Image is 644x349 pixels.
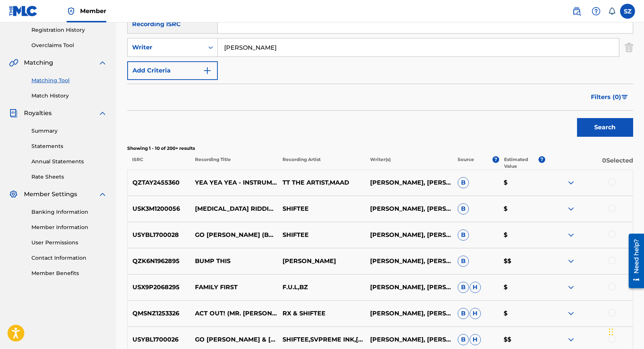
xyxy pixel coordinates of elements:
p: QZTAY2455360 [128,178,190,187]
div: Notifications [608,7,616,15]
img: Matching [9,58,18,67]
a: Public Search [569,4,584,19]
p: ACT OUT! (MR. [PERSON_NAME] REMIX) [190,309,278,318]
img: Top Rightsholder [67,7,76,16]
img: expand [567,335,576,344]
p: ISRC [127,156,190,170]
p: [PERSON_NAME], [PERSON_NAME], [PERSON_NAME], [PERSON_NAME], FAMILY UNITY LEGACY, [PERSON_NAME] [365,283,453,292]
p: $$ [499,335,545,344]
span: Royalties [24,109,52,118]
p: GO [PERSON_NAME] (BOUNGE REMIX) [190,231,278,240]
p: [PERSON_NAME] [278,257,365,266]
button: Add Criteria [127,61,218,80]
p: Writer(s) [365,156,453,170]
img: expand [567,204,576,213]
p: $$ [499,257,545,266]
a: Member Benefits [31,269,107,277]
img: expand [567,257,576,266]
p: Recording Title [190,156,277,170]
a: Summary [31,127,107,135]
p: Showing 1 - 10 of 200+ results [127,145,633,152]
span: B [458,308,469,319]
p: USX9P2068295 [128,283,190,292]
img: expand [98,109,107,118]
div: Help [589,4,604,19]
img: expand [98,190,107,199]
img: expand [567,309,576,318]
p: YEA YEA YEA - INSTRUMENTAL [190,178,278,187]
a: Matching Tool [31,77,107,84]
span: ? [538,156,545,163]
p: FAMILY FIRST [190,283,278,292]
img: Member Settings [9,190,18,199]
p: SHIFTEE,SVPREME INK,[PERSON_NAME],[PERSON_NAME] [278,335,365,344]
div: Drag [609,321,613,343]
span: B [458,229,469,241]
p: $ [499,231,545,240]
a: Overclaims Tool [31,41,107,49]
iframe: Chat Widget [607,313,644,349]
p: RX & SHIFTEE [278,309,365,318]
p: [PERSON_NAME], [PERSON_NAME] [365,204,453,213]
span: B [458,203,469,214]
p: Source [458,156,474,170]
p: Recording Artist [278,156,365,170]
a: User Permissions [31,239,107,247]
img: 9d2ae6d4665cec9f34b9.svg [203,66,212,75]
a: Member Information [31,223,107,231]
button: Search [577,118,633,137]
p: QZK6N1962895 [128,257,190,266]
span: B [458,177,469,188]
div: User Menu [620,4,635,19]
img: help [592,7,601,16]
a: Banking Information [31,208,107,216]
img: expand [567,231,576,240]
span: B [458,334,469,345]
p: USYBL1700028 [128,231,190,240]
p: BUMP THIS [190,257,278,266]
p: SHIFTEE [278,204,365,213]
img: expand [98,58,107,67]
div: Writer [132,43,199,52]
p: USK3M1200056 [128,204,190,213]
p: $ [499,309,545,318]
p: Estimated Value [504,156,538,170]
span: H [470,334,481,345]
span: H [470,282,481,293]
span: Matching [24,58,53,67]
p: F.U.L,BZ [278,283,365,292]
img: search [572,7,581,16]
p: 0 Selected [545,156,633,170]
a: Statements [31,142,107,150]
span: B [458,256,469,267]
p: USYBL1700026 [128,335,190,344]
p: $ [499,204,545,213]
p: SHIFTEE [278,231,365,240]
a: Annual Statements [31,158,107,166]
span: H [470,308,481,319]
p: [PERSON_NAME], [PERSON_NAME] [365,309,453,318]
p: GO [PERSON_NAME] & [PERSON_NAME] REMIX [190,335,278,344]
span: Filters ( 0 ) [591,93,621,102]
p: [PERSON_NAME], [PERSON_NAME], [PERSON_NAME], [PERSON_NAME], [PERSON_NAME] [365,257,453,266]
a: Match History [31,92,107,100]
p: [PERSON_NAME], [PERSON_NAME], [PERSON_NAME] [PERSON_NAME] [PERSON_NAME], [PERSON_NAME] [365,178,453,187]
p: [PERSON_NAME], [PERSON_NAME] [365,335,453,344]
img: expand [567,283,576,292]
img: Delete Criterion [625,38,633,57]
span: ? [492,156,499,163]
p: [MEDICAL_DATA] RIDDIM ([PERSON_NAME] REMIX) [190,204,278,213]
img: expand [567,178,576,187]
button: Filters (0) [586,88,633,106]
p: [PERSON_NAME], [PERSON_NAME] [365,231,453,240]
a: Rate Sheets [31,173,107,181]
img: MLC Logo [9,6,38,16]
img: filter [622,95,628,99]
iframe: Resource Center [623,231,644,291]
img: Royalties [9,109,18,118]
p: TT THE ARTIST,MAAD [278,178,365,187]
p: $ [499,178,545,187]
